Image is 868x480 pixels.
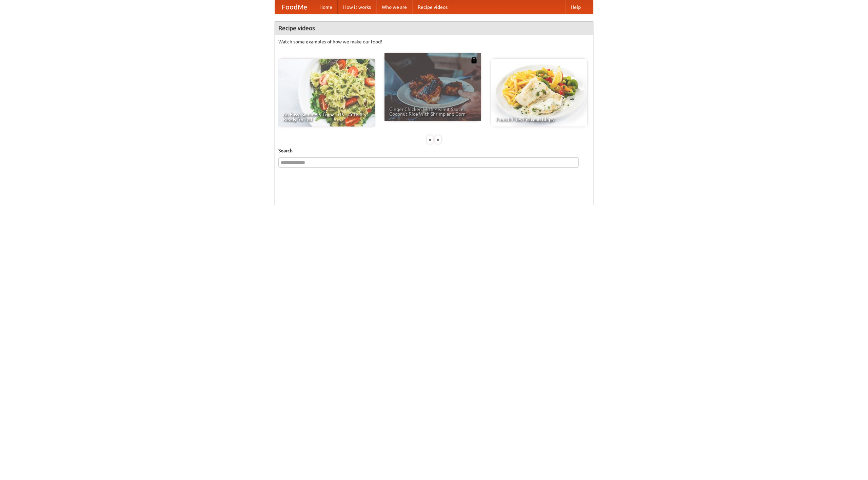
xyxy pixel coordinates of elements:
[278,38,590,45] p: Watch some examples of how we make our food!
[376,0,412,14] a: Who we are
[278,147,590,154] h5: Search
[435,135,441,144] div: »
[283,112,370,122] span: An Easy, Summery Tomato Pasta That's Ready for Fall
[275,21,593,35] h4: Recipe videos
[427,135,433,144] div: «
[314,0,338,14] a: Home
[338,0,376,14] a: How it works
[496,117,583,122] span: French Fries Fish and Chips
[491,59,587,127] a: French Fries Fish and Chips
[275,0,314,14] a: FoodMe
[471,57,477,63] img: 483408.png
[565,0,586,14] a: Help
[412,0,453,14] a: Recipe videos
[278,59,375,127] a: An Easy, Summery Tomato Pasta That's Ready for Fall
